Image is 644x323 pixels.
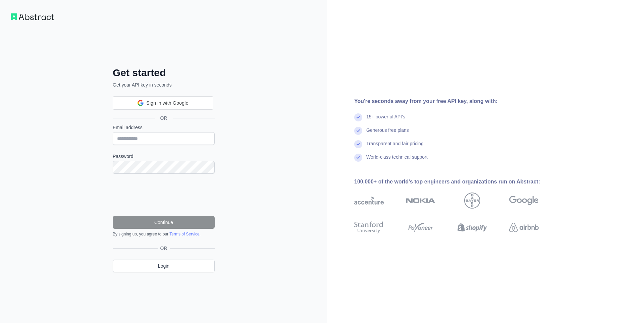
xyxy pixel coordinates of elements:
[113,231,215,237] div: By signing up, you agree to our .
[113,67,215,79] h2: Get started
[354,127,362,135] img: check mark
[509,193,539,209] img: google
[11,13,54,20] img: Workflow
[354,140,362,148] img: check mark
[113,153,215,160] label: Password
[113,260,215,272] a: Login
[458,220,487,235] img: shopify
[113,82,215,88] p: Get your API key in seconds
[464,193,480,209] img: bayer
[354,178,560,186] div: 100,000+ of the world's top engineers and organizations run on Abstract:
[113,216,215,229] button: Continue
[113,96,213,110] div: Sign in with Google
[406,193,435,209] img: nokia
[113,182,215,208] iframe: reCAPTCHA
[146,100,188,107] span: Sign in with Google
[366,154,428,167] div: World-class technical support
[354,154,362,162] img: check mark
[155,115,173,121] span: OR
[354,113,362,121] img: check mark
[366,140,424,154] div: Transparent and fair pricing
[169,232,199,236] a: Terms of Service
[366,127,409,140] div: Generous free plans
[509,220,539,235] img: airbnb
[354,97,560,105] div: You're seconds away from your free API key, along with:
[113,124,215,131] label: Email address
[354,220,384,235] img: stanford university
[406,220,435,235] img: payoneer
[366,113,405,127] div: 15+ powerful API's
[158,245,170,252] span: OR
[354,193,384,209] img: accenture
